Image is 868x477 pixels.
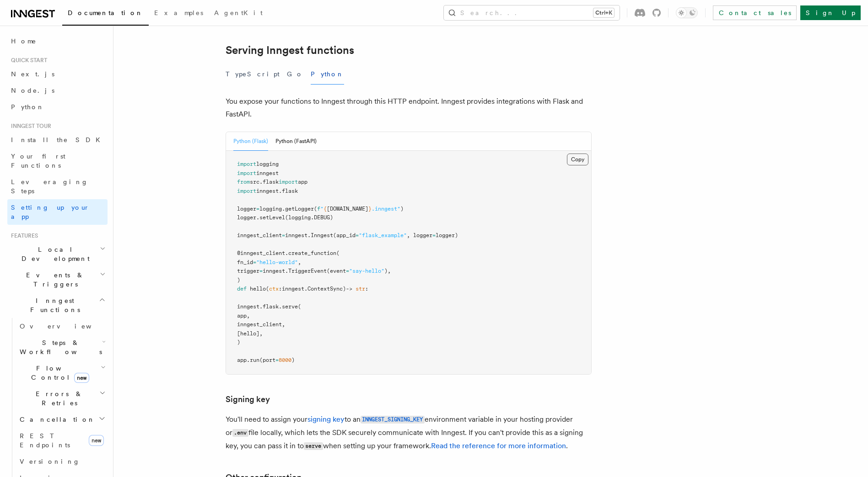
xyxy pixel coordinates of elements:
[304,286,307,292] span: .
[279,188,282,194] span: .
[327,206,368,212] span: [DOMAIN_NAME]
[333,232,356,238] span: (app_id
[317,206,320,212] span: f
[282,206,285,212] span: .
[800,5,861,20] a: Sign Up
[263,268,288,274] span: inngest.
[285,232,307,238] span: inngest
[11,204,90,220] span: Setting up your app
[237,170,256,176] span: import
[20,432,70,449] span: REST Endpoints
[282,286,304,292] span: inngest
[16,338,102,356] span: Steps & Workflows
[237,188,256,194] span: import
[237,206,256,212] span: logger
[314,206,317,212] span: (
[16,360,108,386] button: Flow Controlnew
[7,245,100,263] span: Local Development
[16,415,95,424] span: Cancellation
[226,393,270,406] a: Signing key
[359,232,407,238] span: "flask_example"
[567,154,588,165] button: Copy
[226,44,354,57] a: Serving Inngest functions
[368,206,372,212] span: }
[259,303,263,310] span: .
[62,3,149,26] a: Documentation
[282,232,285,238] span: =
[307,232,311,238] span: .
[676,7,698,18] button: Toggle dark mode
[311,232,333,238] span: Inngest
[149,3,209,25] a: Examples
[356,286,365,292] span: str
[237,268,259,274] span: trigger
[11,103,44,111] span: Python
[361,415,425,424] a: INNGEST_SIGNING_KEY
[237,250,285,256] span: @inngest_client
[7,199,108,225] a: Setting up your app
[304,442,323,450] code: serve
[436,232,458,238] span: logger)
[16,334,108,360] button: Steps & Workflows
[7,296,99,314] span: Inngest Functions
[233,132,268,151] button: Python (Flask)
[253,259,256,265] span: =
[11,136,106,143] span: Install the SDK
[263,303,279,310] span: flask
[237,259,253,265] span: fn_id
[256,161,279,167] span: logging
[7,174,108,199] a: Leveraging Steps
[275,132,317,151] button: Python (FastAPI)
[400,206,404,212] span: )
[336,250,340,256] span: (
[7,122,51,130] span: Inngest tour
[250,179,259,185] span: src
[7,270,100,289] span: Events & Triggers
[275,357,279,363] span: =
[259,268,263,274] span: =
[226,413,592,453] p: You'll need to assign your to an environment variable in your hosting provider or file locally, w...
[361,416,425,424] code: INNGEST_SIGNING_KEY
[288,250,336,256] span: create_function
[154,9,203,16] span: Examples
[298,303,301,310] span: (
[282,188,298,194] span: flask
[247,357,250,363] span: .
[288,268,327,274] span: TriggerEvent
[20,458,80,465] span: Versioning
[68,9,143,16] span: Documentation
[7,57,47,64] span: Quick start
[209,3,268,25] a: AgentKit
[11,37,37,46] span: Home
[349,268,384,274] span: "say-hello"
[444,5,620,20] button: Search...Ctrl+K
[237,286,247,292] span: def
[365,286,368,292] span: :
[16,428,108,453] a: REST Endpointsnew
[7,82,108,99] a: Node.js
[327,268,346,274] span: (event
[282,303,298,310] span: serve
[307,415,345,424] a: signing key
[89,435,104,446] span: new
[16,389,99,408] span: Errors & Retries
[74,373,89,383] span: new
[256,170,279,176] span: inngest
[7,99,108,115] a: Python
[713,5,797,20] a: Contact sales
[226,64,280,85] button: TypeScript
[259,206,282,212] span: logging
[11,70,54,78] span: Next.js
[256,188,279,194] span: inngest
[11,153,65,169] span: Your first Functions
[279,286,282,292] span: :
[259,357,275,363] span: (port
[237,339,240,345] span: )
[285,214,333,221] span: (logging.DEBUG)
[11,87,54,94] span: Node.js
[7,232,38,239] span: Features
[11,178,88,195] span: Leveraging Steps
[237,179,250,185] span: from
[226,95,592,121] p: You expose your functions to Inngest through this HTTP endpoint. Inngest provides integrations wi...
[320,206,323,212] span: "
